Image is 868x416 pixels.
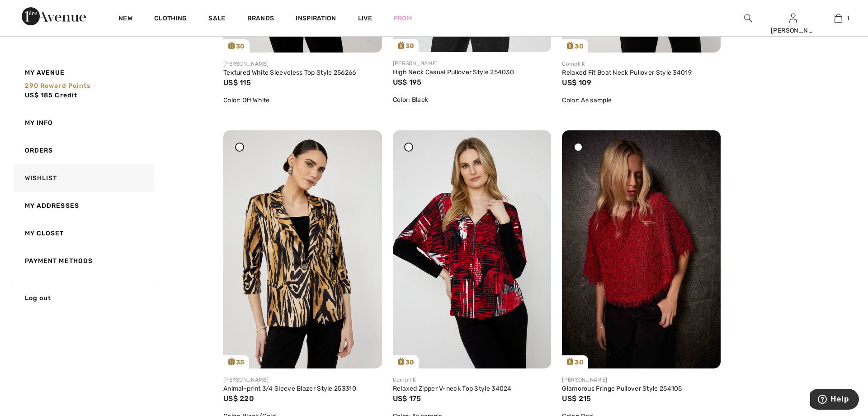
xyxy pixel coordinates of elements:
[393,130,552,368] a: 30
[223,394,254,403] span: US$ 220
[12,137,154,164] a: Orders
[393,130,552,368] img: compli-k-tops-as-sample_34024a_4_616c_search.jpg
[744,13,752,24] img: search the website
[208,14,225,24] a: Sale
[771,26,815,35] div: [PERSON_NAME]
[12,192,154,220] a: My Addresses
[393,59,552,67] div: [PERSON_NAME]
[789,13,797,24] img: My Info
[223,130,382,368] img: frank-lyman-jackets-blazers-black-gold_253310_4_56f8_search.jpg
[562,130,721,368] a: 30
[816,13,860,24] a: 1
[12,109,154,137] a: My Info
[25,82,91,90] span: 290 Reward points
[810,389,859,411] iframe: Opens a widget where you can find more information
[562,376,721,384] div: [PERSON_NAME]
[562,78,591,87] span: US$ 109
[296,14,336,24] span: Inspiration
[12,164,154,192] a: Wishlist
[393,78,422,86] span: US$ 195
[358,14,372,23] a: Live
[393,385,512,392] a: Relaxed Zipper V-neck Top Style 34024
[394,14,412,23] a: Prom
[393,68,514,76] a: High Neck Casual Pullover Style 254030
[25,68,65,77] span: My Avenue
[562,394,591,403] span: US$ 215
[154,14,187,24] a: Clothing
[223,130,382,368] a: 35
[562,60,721,68] div: Compli K
[118,14,132,24] a: New
[12,247,154,275] a: Payment Methods
[789,14,797,22] a: Sign In
[12,220,154,247] a: My Closet
[562,385,682,392] a: Glamorous Fringe Pullover Style 254105
[247,14,274,24] a: Brands
[22,7,86,25] img: 1ère Avenue
[223,385,356,392] a: Animal-print 3/4 Sleeve Blazer Style 253310
[12,284,154,312] a: Log out
[223,69,356,77] a: Textured White Sleeveless Top Style 256266
[393,394,421,403] span: US$ 175
[562,69,692,77] a: Relaxed Fit Boat Neck Pullover Style 34019
[393,95,552,105] div: Color: Black
[847,14,849,22] span: 1
[25,91,78,99] span: US$ 185 Credit
[835,13,842,24] img: My Bag
[223,96,382,105] div: Color: Off White
[562,96,721,105] div: Color: As sample
[223,78,251,87] span: US$ 115
[223,60,382,68] div: [PERSON_NAME]
[223,376,382,384] div: [PERSON_NAME]
[562,130,721,368] img: joseph-ribkoff-tops-red_254105a_1_2a7a_search.jpg
[393,376,552,384] div: Compli K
